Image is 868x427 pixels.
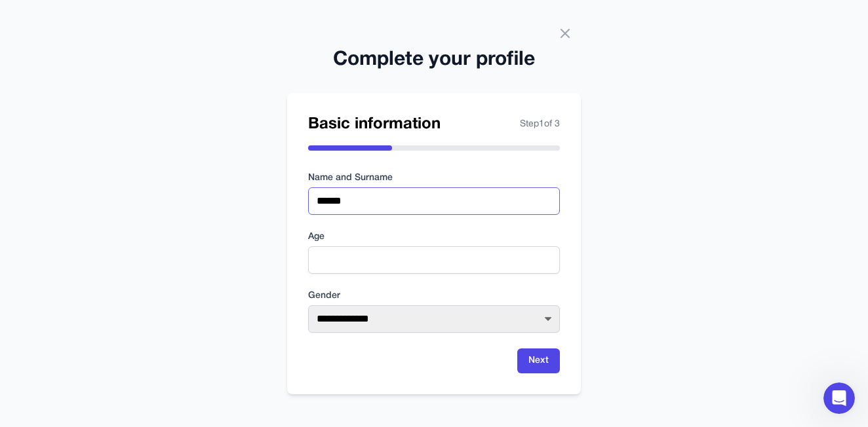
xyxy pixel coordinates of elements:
[308,289,560,303] label: Gender
[308,231,560,244] label: Age
[520,118,560,131] span: Step 1 of 3
[517,348,560,373] button: Next
[823,382,855,414] iframe: Intercom live chat
[308,172,560,185] label: Name and Surname
[287,48,581,72] h2: Complete your profile
[308,114,441,135] h2: Basic information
